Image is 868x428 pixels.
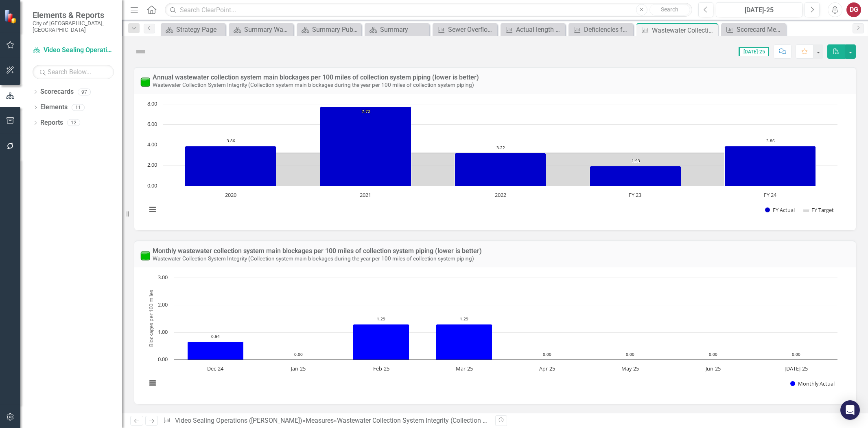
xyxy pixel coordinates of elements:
svg: Interactive chart [142,100,842,222]
text: 6.00 [147,120,157,128]
img: Meets or exceeds target [140,251,150,260]
path: FY 24, 3.86100386. FY Actual. [725,146,816,186]
text: Jan-25 [290,365,306,372]
text: 1.29 [377,316,385,322]
div: Actual length of main line/ laterals lined, expressed as percentage of total known length requiri... [516,24,563,35]
a: Elements [40,103,68,112]
text: 3.22 [496,145,505,150]
button: View chart menu, Chart [146,203,158,215]
text: 2021 [360,191,371,199]
text: FY 24 [764,191,777,199]
text: Dec-24 [207,365,224,372]
text: 3.00 [158,274,168,281]
text: Jun-25 [705,365,721,372]
text: May-25 [621,365,639,372]
input: Search ClearPoint... [165,3,692,17]
div: Summary Wastewater Collection - Program Description (6040) [244,24,291,35]
div: 97 [78,88,91,95]
text: [DATE]-25 [785,365,808,372]
button: Show FY Target [803,207,834,214]
span: Search [661,6,678,13]
div: Wastewater Collection System Integrity (Collection system main blockages during the year per 100 ... [337,417,717,424]
div: Summary Public Works Administration (5001) [312,24,359,35]
a: Deficiencies found in Main Lines/Laterals [571,24,631,35]
button: DG [846,2,861,17]
a: Summary Public Works Administration (5001) [299,24,359,35]
a: Measures [306,417,334,424]
div: Sewer Overflow Rate (Collection system piping condition and effectiveness of routine maintenance)... [448,24,495,35]
small: Wastewater Collection System Integrity (Collection system main blockages during the year per 100 ... [153,255,474,262]
text: 1.29 [460,316,468,322]
path: Dec-24, 0.64292144. Monthly Actual. [188,342,244,360]
a: Monthly wastewater collection system main blockages per 100 miles of collection system piping (lo... [153,247,482,255]
text: 2.00 [158,301,168,308]
text: Blockages per 100 miles [147,290,155,347]
a: Video Sealing Operations ([PERSON_NAME]) [175,417,302,424]
div: Strategy Page [176,24,223,35]
a: Video Sealing Operations ([PERSON_NAME]) [33,46,114,55]
button: Search [649,4,690,15]
text: 4.00 [147,141,157,148]
div: Chart. Highcharts interactive chart. [142,274,848,396]
text: FY 23 [629,191,641,199]
text: Apr-25 [539,365,555,372]
a: Annual wastewater collection system main blockages per 100 miles of collection system piping (low... [153,73,479,81]
text: 2020 [225,191,236,199]
div: Summary [380,24,427,35]
small: City of [GEOGRAPHIC_DATA], [GEOGRAPHIC_DATA] [33,20,114,33]
text: 2.00 [147,161,157,168]
text: 0.00 [709,351,717,357]
div: Scorecard Measures Data (FY To Date) [737,24,784,35]
img: Not Defined [134,45,147,58]
text: 0.00 [158,355,168,363]
div: Chart. Highcharts interactive chart. [142,100,848,222]
path: FY 23, 1.93050193. FY Actual. [590,166,681,186]
path: 2021, 7.72200772. FY Actual. [320,107,411,186]
text: FY Actual [773,206,795,214]
text: 3.86 [766,138,775,143]
div: Open Intercom Messenger [840,400,860,420]
div: Wastewater Collection System Integrity (Collection system main blockages during the year per 100 ... [652,25,716,35]
text: Mar-25 [456,365,473,372]
div: 11 [72,104,85,111]
text: 0.00 [294,351,303,357]
img: Meets or exceeds target [140,77,150,87]
a: Actual length of main line/ laterals lined, expressed as percentage of total known length requiri... [503,24,563,35]
path: 2022, 3.21750322. FY Actual. [455,153,546,186]
text: 0.00 [147,182,157,189]
input: Search Below... [33,65,114,79]
text: 0.00 [543,351,551,357]
svg: Interactive chart [142,274,842,396]
small: Wastewater Collection System Integrity (Collection system main blockages during the year per 100 ... [153,82,474,88]
a: Summary [367,24,427,35]
a: Sewer Overflow Rate (Collection system piping condition and effectiveness of routine maintenance)... [435,24,495,35]
div: 12 [67,119,80,126]
text: 1.93 [632,158,640,163]
path: 2020, 3.86100386. FY Actual. [185,146,276,186]
text: 1.00 [158,328,168,335]
div: Deficiencies found in Main Lines/Laterals [584,24,631,35]
button: [DATE]-25 [716,2,802,17]
div: » » [163,416,489,426]
a: Summary Wastewater Collection - Program Description (6040) [231,24,291,35]
path: Mar-25, 1.28584287. Monthly Actual. [436,324,492,360]
text: 0.00 [792,351,800,357]
a: Reports [40,118,63,128]
text: 0.00 [626,351,634,357]
text: 3.86 [227,138,235,143]
button: Show Monthly Actual [790,380,834,387]
text: FY Target [811,206,834,214]
text: Monthly Actual [798,380,835,387]
text: 0.64 [211,333,220,339]
div: [DATE]-25 [719,5,800,15]
a: Scorecard Measures Data (FY To Date) [723,24,784,35]
a: Scorecards [40,87,74,97]
text: 8.00 [147,100,157,107]
button: View chart menu, Chart [146,377,158,388]
button: Show FY Actual [765,207,795,214]
path: Feb-25, 1.28584287. Monthly Actual. [353,324,409,360]
text: Feb-25 [373,365,389,372]
span: [DATE]-25 [739,47,769,56]
text: 2022 [495,191,506,199]
a: Strategy Page [163,24,223,35]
